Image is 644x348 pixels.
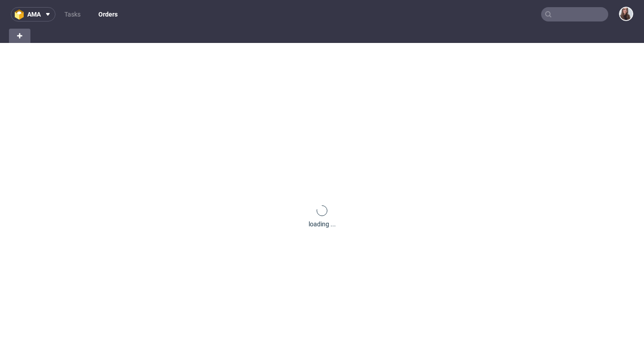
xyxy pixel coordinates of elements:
div: loading ... [309,220,336,229]
img: logo [15,9,27,20]
a: Orders [93,7,123,21]
a: Tasks [59,7,86,21]
span: ama [27,11,41,17]
img: Sandra Beśka [620,8,632,20]
button: ama [11,7,55,21]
